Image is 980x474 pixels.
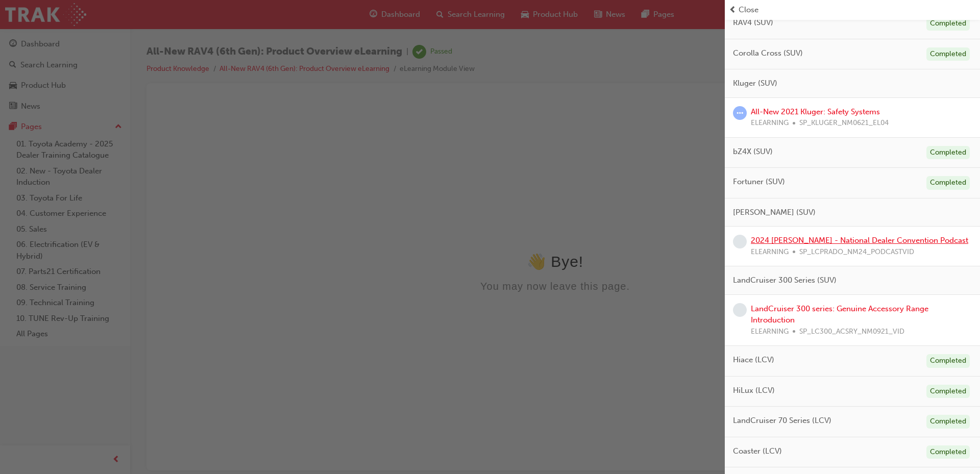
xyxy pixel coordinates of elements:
[751,304,928,325] a: LandCruiser 300 series: Genuine Accessory Range Introduction
[733,78,777,89] span: Kluger (SUV)
[4,153,797,171] div: 👋 Bye!
[733,235,747,248] span: learningRecordVerb_NONE-icon
[751,236,968,245] a: 2024 [PERSON_NAME] - National Dealer Convention Podcast
[733,415,831,427] span: LandCruiser 70 Series (LCV)
[733,275,837,286] span: LandCruiser 300 Series (SUV)
[733,385,775,396] span: HiLux (LCV)
[926,176,970,190] div: Completed
[733,47,803,59] span: Corolla Cross (SUV)
[733,17,773,29] span: RAV4 (SUV)
[733,176,785,188] span: Fortuner (SUV)
[729,4,737,16] span: prev-icon
[926,17,970,31] div: Completed
[799,326,904,338] span: SP_LC300_ACSRY_NM0921_VID
[926,354,970,368] div: Completed
[751,117,789,129] span: ELEARNING
[733,146,773,158] span: bZ4X (SUV)
[729,4,976,16] button: prev-iconClose
[733,303,747,317] span: learningRecordVerb_NONE-icon
[926,47,970,61] div: Completed
[733,106,747,120] span: learningRecordVerb_ATTEMPT-icon
[733,207,816,218] span: [PERSON_NAME] (SUV)
[926,415,970,429] div: Completed
[739,4,758,16] span: Close
[733,354,774,366] span: Hiace (LCV)
[926,445,970,459] div: Completed
[926,146,970,160] div: Completed
[733,445,782,457] span: Coaster (LCV)
[926,385,970,398] div: Completed
[4,181,797,193] div: You may now leave this page.
[751,246,789,258] span: ELEARNING
[751,107,880,116] a: All-New 2021 Kluger: Safety Systems
[799,117,889,129] span: SP_KLUGER_NM0621_EL04
[751,326,789,338] span: ELEARNING
[799,246,914,258] span: SP_LCPRADO_NM24_PODCASTVID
